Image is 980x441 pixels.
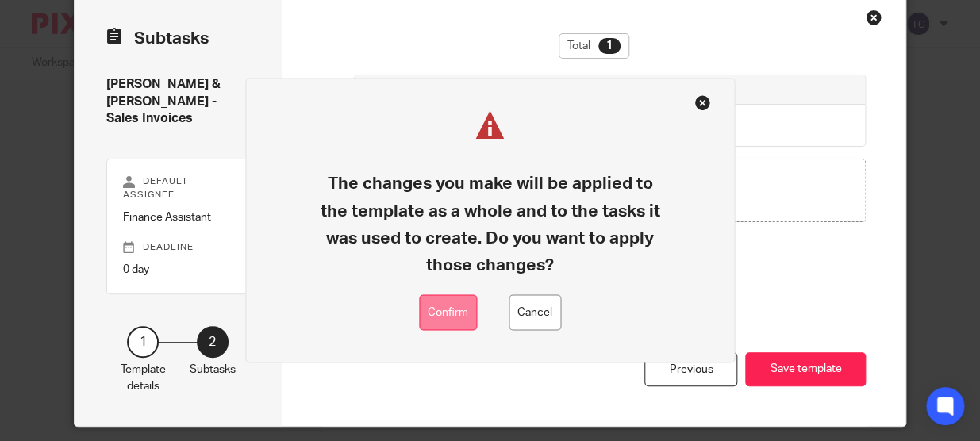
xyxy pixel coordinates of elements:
p: Deadline [123,241,233,254]
div: 2 [197,326,229,358]
button: Save template [745,352,866,386]
p: Finance Assistant [123,209,233,225]
div: Total [559,33,629,59]
div: Close this dialog window [866,10,882,25]
p: Default assignee [123,175,233,201]
button: Cancel [509,295,561,331]
p: Template details [121,362,166,394]
p: Subtasks [190,362,236,378]
h2: Subtasks [106,25,209,52]
h1: The changes you make will be applied to the template as a whole and to the tasks it was used to c... [319,171,661,279]
p: 0 day [123,262,233,278]
div: 1 [598,38,621,54]
div: Previous [644,352,737,386]
button: Confirm [419,295,477,331]
div: 1 [127,326,159,358]
h4: [PERSON_NAME] & [PERSON_NAME] - Sales Invoices [106,76,250,127]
